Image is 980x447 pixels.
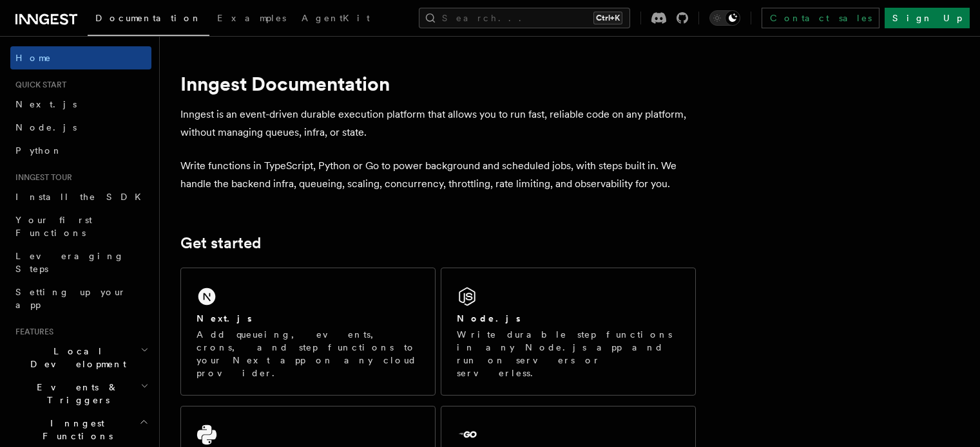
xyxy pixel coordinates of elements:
[10,280,151,316] a: Setting up your app
[10,46,151,69] a: Home
[762,8,879,28] a: Contact sales
[10,116,151,139] a: Node.js
[180,72,696,95] h1: Inngest Documentation
[457,312,521,325] h2: Node.js
[10,185,151,208] a: Install the SDK
[15,215,92,238] span: Your first Functions
[15,122,77,132] span: Node.js
[209,4,294,35] a: Examples
[294,4,378,35] a: AgentKit
[419,8,630,28] button: Search...Ctrl+K
[10,93,151,116] a: Next.js
[10,80,66,90] span: Quick start
[302,13,370,23] span: AgentKit
[10,381,140,406] span: Events & Triggers
[180,234,261,252] a: Get started
[457,328,680,379] p: Write durable step functions in any Node.js app and run on servers or serverless.
[10,208,151,244] a: Your first Functions
[15,51,52,64] span: Home
[10,139,151,162] a: Python
[180,105,696,141] p: Inngest is an event-driven durable execution platform that allows you to run fast, reliable code ...
[593,12,622,24] kbd: Ctrl+K
[217,13,286,23] span: Examples
[10,340,151,376] button: Local Development
[709,10,740,26] button: Toggle dark mode
[180,268,436,396] a: Next.jsAdd queueing, events, crons, and step functions to your Next app on any cloud provider.
[441,268,696,396] a: Node.jsWrite durable step functions in any Node.js app and run on servers or serverless.
[15,251,124,274] span: Leveraging Steps
[180,157,696,193] p: Write functions in TypeScript, Python or Go to power background and scheduled jobs, with steps bu...
[15,192,149,202] span: Install the SDK
[15,145,62,156] span: Python
[10,376,151,412] button: Events & Triggers
[10,172,72,183] span: Inngest tour
[197,328,419,379] p: Add queueing, events, crons, and step functions to your Next app on any cloud provider.
[885,8,970,28] a: Sign Up
[15,287,126,310] span: Setting up your app
[10,417,139,442] span: Inngest Functions
[95,13,202,23] span: Documentation
[197,312,252,325] h2: Next.js
[10,345,140,370] span: Local Development
[10,327,53,337] span: Features
[10,244,151,280] a: Leveraging Steps
[15,99,77,109] span: Next.js
[88,4,209,36] a: Documentation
